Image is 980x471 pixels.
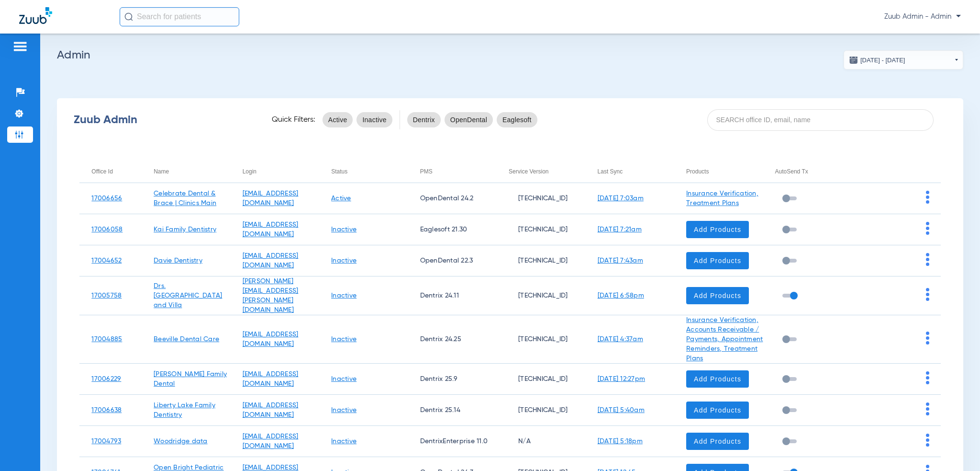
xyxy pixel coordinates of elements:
[775,166,852,177] div: AutoSend Tx
[686,190,758,207] a: Insurance Verification, Treatment Plans
[509,166,548,177] div: Service Version
[598,292,644,299] a: [DATE] 6:58pm
[497,364,585,395] td: [TECHNICAL_ID]
[154,402,215,418] a: Liberty Lake Family Dentistry
[926,253,929,266] img: group-dot-blue.svg
[362,115,386,125] span: Inactive
[272,115,315,125] span: Quick Filters:
[154,166,169,177] div: Name
[849,55,858,65] img: date.svg
[408,315,497,364] td: Dentrix 24.25
[926,222,929,235] img: group-dot-blue.svg
[686,166,709,177] div: Products
[497,214,585,245] td: [TECHNICAL_ID]
[243,433,299,449] a: [EMAIL_ADDRESS][DOMAIN_NAME]
[331,407,356,414] a: Inactive
[408,276,497,315] td: Dentrix 24.11
[926,402,929,415] img: group-dot-blue.svg
[598,195,644,202] a: [DATE] 7:03am
[598,166,674,177] div: Last Sync
[694,291,741,300] span: Add Products
[598,438,643,445] a: [DATE] 5:18pm
[686,402,749,419] button: Add Products
[926,288,929,301] img: group-dot-blue.svg
[694,225,741,234] span: Add Products
[694,405,741,415] span: Add Products
[243,190,299,207] a: [EMAIL_ADDRESS][DOMAIN_NAME]
[598,336,643,343] a: [DATE] 4:37am
[124,12,133,21] img: Search Icon
[154,190,216,207] a: Celebrate Dental & Brace | Clinics Main
[408,364,497,395] td: Dentrix 25.9
[686,370,749,388] button: Add Products
[91,376,121,382] a: 17006229
[331,376,356,382] a: Inactive
[694,437,741,446] span: Add Products
[243,402,299,418] a: [EMAIL_ADDRESS][DOMAIN_NAME]
[91,195,122,202] a: 17006656
[331,166,347,177] div: Status
[91,438,121,445] a: 17004793
[686,287,749,304] button: Add Products
[686,317,763,362] a: Insurance Verification, Accounts Receivable / Payments, Appointment Reminders, Treatment Plans
[694,256,741,265] span: Add Products
[926,434,929,447] img: group-dot-blue.svg
[420,166,497,177] div: PMS
[91,166,112,177] div: Office Id
[154,438,208,445] a: Woodridge data
[154,166,230,177] div: Name
[243,166,319,177] div: Login
[497,315,585,364] td: [TECHNICAL_ID]
[154,257,202,264] a: Davie Dentistry
[154,283,222,309] a: Drs. [GEOGRAPHIC_DATA] and Villa
[331,292,356,299] a: Inactive
[775,166,808,177] div: AutoSend Tx
[686,433,749,450] button: Add Products
[408,245,497,276] td: OpenDental 22.3
[598,407,645,414] a: [DATE] 5:40am
[154,226,216,233] a: Kai Family Dentistry
[331,195,351,202] a: Active
[331,257,356,264] a: Inactive
[509,166,585,177] div: Service Version
[497,395,585,426] td: [TECHNICAL_ID]
[450,115,487,125] span: OpenDental
[707,109,934,131] input: SEARCH office ID, email, name
[91,257,122,264] a: 17004652
[497,245,585,276] td: [TECHNICAL_ID]
[884,12,961,22] span: Zuub Admin - Admin
[154,336,219,343] a: Beeville Dental Care
[413,115,435,125] span: Dentrix
[926,332,929,345] img: group-dot-blue.svg
[844,50,963,69] button: [DATE] - [DATE]
[686,221,749,238] button: Add Products
[243,278,299,313] a: [PERSON_NAME][EMAIL_ADDRESS][PERSON_NAME][DOMAIN_NAME]
[19,7,52,24] img: Zuub Logo
[331,336,356,343] a: Inactive
[154,371,227,387] a: [PERSON_NAME] Family Dental
[243,166,256,177] div: Login
[328,115,347,125] span: Active
[91,292,122,299] a: 17005758
[502,115,532,125] span: Eaglesoft
[408,426,497,457] td: DentrixEnterprise 11.0
[497,426,585,457] td: N/A
[686,252,749,269] button: Add Products
[91,407,122,414] a: 17006638
[408,183,497,214] td: OpenDental 24.2
[243,371,299,387] a: [EMAIL_ADDRESS][DOMAIN_NAME]
[598,226,642,233] a: [DATE] 7:21am
[12,41,28,52] img: hamburger-icon
[331,226,356,233] a: Inactive
[243,221,299,238] a: [EMAIL_ADDRESS][DOMAIN_NAME]
[91,226,122,233] a: 17006058
[408,395,497,426] td: Dentrix 25.14
[686,166,763,177] div: Products
[243,331,299,347] a: [EMAIL_ADDRESS][DOMAIN_NAME]
[694,374,741,384] span: Add Products
[74,115,255,125] div: Zuub Admin
[598,166,623,177] div: Last Sync
[243,253,299,269] a: [EMAIL_ADDRESS][DOMAIN_NAME]
[598,257,643,264] a: [DATE] 7:43am
[407,110,537,129] mat-chip-listbox: pms-filters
